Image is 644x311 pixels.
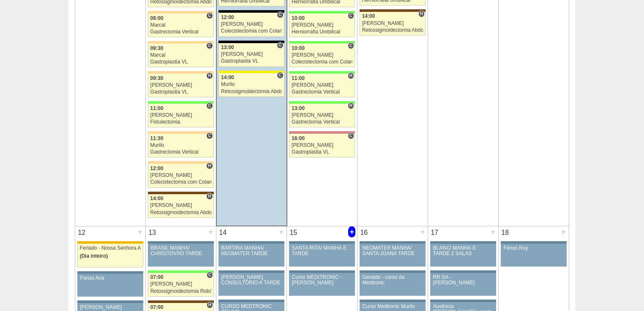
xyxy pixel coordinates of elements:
span: Consultório [206,132,213,139]
a: SANTA RITA/ MANHÃ E TARDE [289,244,355,267]
a: C 12:00 [PERSON_NAME] Colecistectomia com Colangiografia VL [218,13,284,36]
div: Gastrectomia Vertical [150,149,211,155]
div: Key: Santa Rita [218,71,284,73]
div: BLANC/ MANHÃ E TARDE 2 SALAS [433,245,494,256]
div: Key: Brasil [289,41,355,44]
span: 10:00 [292,45,305,51]
div: [PERSON_NAME] [362,21,423,26]
div: RR SA - [PERSON_NAME] [433,275,494,286]
div: Key: Aviso [430,300,496,302]
div: Key: Bartira [148,11,214,14]
div: Key: Aviso [77,300,143,303]
div: 16 [357,226,371,239]
div: + [207,226,214,237]
div: Key: Brasil [289,101,355,104]
a: Férias Ruy [501,244,567,267]
div: Marcal [150,22,211,28]
a: H 14:00 [PERSON_NAME] Retossigmoidectomia Abdominal VL [148,194,214,218]
div: 13 [146,226,159,239]
span: Hospital [207,302,213,308]
span: 11:00 [292,75,305,81]
div: Key: Aviso [501,241,567,244]
div: Fistulectomia [150,119,211,125]
div: Gastroplastia VL [221,58,282,64]
a: NEOMATER MANHÃ/ SANTA JOANA TARDE [360,244,426,267]
span: 12:00 [221,14,234,20]
div: + [278,226,285,237]
div: Retossigmoidectomia Abdominal VL [221,89,282,94]
div: Curso MEDITRONIC - [PERSON_NAME] [292,275,352,286]
div: NEOMATER MANHÃ/ SANTA JOANA TARDE [363,245,423,256]
div: Key: Brasil [148,270,214,273]
span: 09:30 [150,45,164,51]
div: Gastroplastia VL [292,149,352,155]
div: BRASIL MANHÃ/ CHRISTOVÃO TARDE [151,245,211,256]
span: Consultório [206,102,213,109]
div: [PERSON_NAME] [292,22,352,28]
span: Hospital [418,11,425,17]
div: Key: Brasil [148,101,214,104]
div: [PERSON_NAME] CONSULTÓRIO A TARDE [221,275,282,286]
a: C 10:00 [PERSON_NAME] Herniorrafia Umbilical [289,14,355,37]
span: 07:00 [150,274,164,280]
div: Colecistectomia com Colangiografia VL [292,59,352,65]
a: C 16:00 [PERSON_NAME] Gastroplastia VL [289,134,355,157]
span: Consultório [348,42,354,49]
span: Consultório [207,272,213,278]
span: Consultório [348,12,354,19]
div: Key: Brasil [289,71,355,74]
span: Consultório [348,132,354,139]
div: [PERSON_NAME] [221,52,282,57]
a: C 09:30 Marcal Gastroplastia VL [148,44,214,67]
div: 12 [75,226,88,239]
div: Key: Bartira [148,41,214,44]
div: Key: Aviso [360,241,426,244]
div: Colecistectomia com Colangiografia VL [150,179,211,185]
span: Consultório [277,72,283,79]
div: Key: Santa Joana [148,300,214,303]
div: Gastroplastia VL [150,89,211,95]
span: Consultório [206,42,213,49]
div: Gastroplastia VL [150,59,211,65]
div: Key: Aviso [77,271,143,274]
span: 16:00 [292,135,305,141]
a: BARTIRA MANHÃ/ NEOMATER TARDE [218,244,284,267]
div: Gastrectomia Vertical [292,89,352,95]
div: [PERSON_NAME] [292,113,352,118]
div: Gastrectomia Vertical [150,29,211,35]
span: Consultório [277,42,283,49]
span: 08:00 [150,15,164,21]
span: 07:00 [150,304,164,310]
span: 14:00 [221,74,234,80]
div: 15 [287,226,300,239]
div: Key: Santa Helena [289,131,355,134]
span: 14:00 [362,13,375,19]
div: Key: Brasil [289,11,355,14]
a: C 14:00 Murilo Retossigmoidectomia Abdominal VL [218,73,284,97]
div: Retossigmoidectomia Abdominal VL [150,210,211,215]
div: + [348,226,355,237]
a: Ferias Ana [77,274,143,297]
a: H 11:00 [PERSON_NAME] Gastrectomia Vertical [289,74,355,97]
span: Hospital [206,162,213,169]
a: Curso MEDITRONIC - [PERSON_NAME] [289,273,355,296]
div: Key: Aviso [218,300,284,302]
div: Key: Aviso [430,270,496,273]
div: Key: Aviso [289,270,355,273]
div: [PERSON_NAME] [150,173,211,178]
span: 12:00 [150,165,164,171]
div: 18 [499,226,512,239]
div: Key: Aviso [218,241,284,244]
a: RR SA - [PERSON_NAME] [430,273,496,296]
a: C 11:00 [PERSON_NAME] Fistulectomia [148,104,214,127]
a: H 12:00 [PERSON_NAME] Colecistectomia com Colangiografia VL [148,164,214,187]
div: Ferias Ana [80,275,141,281]
div: + [419,226,426,237]
div: Retossigmoidectomia Robótica [150,289,212,294]
div: [PERSON_NAME] [150,113,211,118]
span: Consultório [206,12,213,19]
div: Key: Santa Joana [360,9,426,12]
a: Geraldo - curso da Medtronic [360,273,426,296]
span: 13:00 [292,105,305,111]
div: Key: Aviso [360,270,426,273]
